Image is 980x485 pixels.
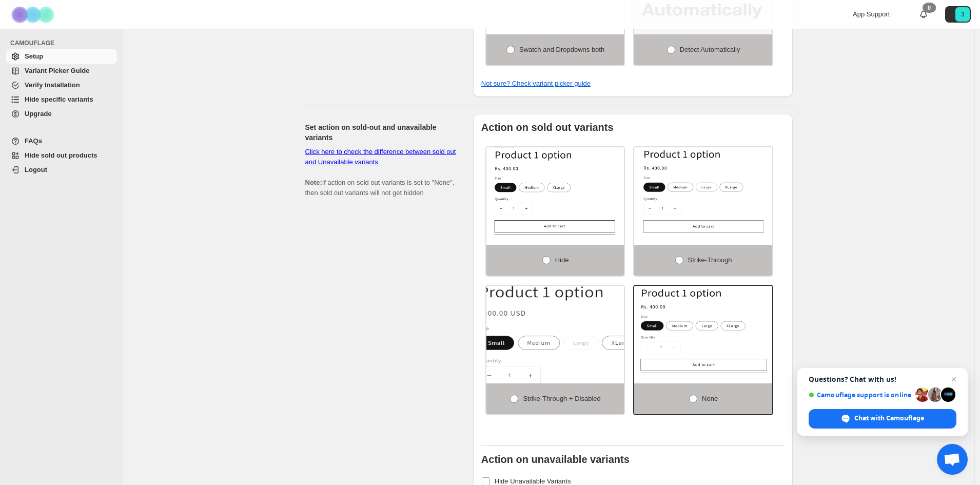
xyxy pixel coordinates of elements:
[702,395,718,402] span: None
[6,92,117,107] a: Hide specific variants
[305,148,456,166] a: Click here to check the difference between sold out and Unavailable variants
[25,52,43,60] span: Setup
[495,477,571,485] span: Hide Unavailable Variants
[854,414,924,423] span: Chat with Camouflage
[305,122,457,143] h2: Set action on sold-out and unavailable variants
[680,46,740,53] span: Detect Automatically
[6,49,117,64] a: Setup
[25,67,89,74] span: Variant Picker Guide
[6,148,117,163] a: Hide sold out products
[809,375,956,383] span: Questions? Chat with us!
[481,80,591,87] a: Not sure? Check variant picker guide
[809,391,912,399] span: Camouflage support is online
[523,395,600,402] span: Strike-through + Disabled
[25,95,93,103] span: Hide specific variants
[25,166,47,173] span: Logout
[961,11,964,17] text: 3
[955,7,970,22] span: Avatar with initials 3
[481,454,630,465] b: Action on unavailable variants
[937,444,968,475] div: Open chat
[6,107,117,121] a: Upgrade
[25,81,80,89] span: Verify Installation
[519,46,604,53] span: Swatch and Dropdowns both
[473,284,679,415] img: Strike-through + Disabled
[853,10,890,18] span: App Support
[6,78,117,92] a: Verify Installation
[918,9,929,20] a: 0
[25,137,42,145] span: FAQs
[634,147,772,235] img: Strike-through
[486,147,624,235] img: Hide
[923,3,936,13] div: 0
[6,134,117,148] a: FAQs
[8,1,60,29] img: Camouflage
[25,151,97,159] span: Hide sold out products
[948,373,960,385] span: Close chat
[688,256,732,264] span: Strike-through
[6,163,117,177] a: Logout
[555,256,569,264] span: Hide
[305,179,322,186] b: Note:
[945,6,971,23] button: Avatar with initials 3
[25,110,52,118] span: Upgrade
[305,148,456,197] span: If action on sold out variants is set to "None", then sold out variants will not get hidden
[6,64,117,78] a: Variant Picker Guide
[809,409,956,429] div: Chat with Camouflage
[634,286,772,373] img: None
[481,122,614,133] b: Action on sold out variants
[10,39,118,47] span: CAMOUFLAGE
